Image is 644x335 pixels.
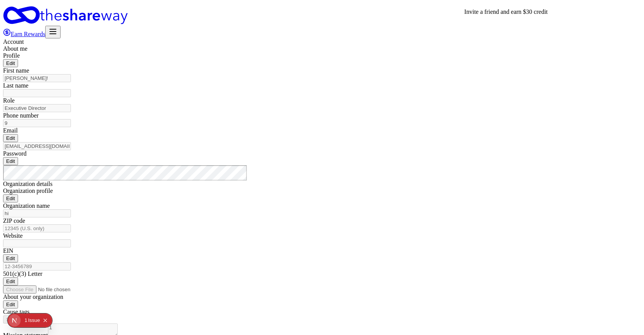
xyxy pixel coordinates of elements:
[3,247,641,254] div: EIN
[3,67,29,74] label: First name
[3,59,18,67] button: Edit
[3,112,39,119] label: Phone number
[3,134,18,142] button: Edit
[3,217,25,224] label: ZIP code
[3,127,641,134] div: Email
[3,224,71,232] input: 12345 (U.S. only)
[3,187,641,194] div: Organization profile
[3,202,50,209] label: Organization name
[3,38,641,45] div: Account
[3,157,18,165] button: Edit
[3,232,23,239] label: Website
[3,270,641,277] div: 501(c)(3) Letter
[3,300,18,308] button: Edit
[3,181,641,187] div: Organization details
[3,150,641,157] div: Password
[3,254,18,262] button: Edit
[3,6,641,26] a: Home
[3,82,28,89] label: Last name
[464,8,548,15] div: Invite a friend and earn $30 credit
[3,194,18,202] button: Edit
[6,317,20,322] span: Select
[3,45,641,52] div: About me
[3,308,30,315] label: Cause tags
[3,262,71,270] input: 12-3456789
[3,315,23,323] button: Select
[3,294,641,300] div: About your organization
[3,31,45,37] a: Earn Rewards
[3,97,15,104] label: Role
[3,52,641,59] div: Profile
[3,277,18,285] button: Edit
